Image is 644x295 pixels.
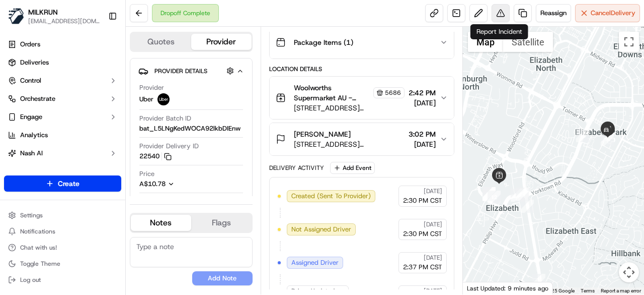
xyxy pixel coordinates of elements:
[191,34,252,50] button: Provider
[20,131,48,140] span: Analytics
[139,83,164,92] span: Provider
[619,32,639,52] button: Toggle fullscreen view
[294,103,405,113] span: [STREET_ADDRESS][PERSON_NAME][PERSON_NAME]
[131,34,191,50] button: Quotes
[139,114,191,123] span: Provider Batch ID
[463,282,553,294] div: Last Updated: 9 minutes ago
[294,129,351,139] span: [PERSON_NAME]
[4,273,121,287] button: Log out
[20,94,55,103] span: Orchestrate
[269,65,454,73] div: Location Details
[139,142,199,151] span: Provider Delivery ID
[291,287,335,295] span: Driver Updated
[270,77,454,119] button: Woolworths Supermarket AU - [PERSON_NAME] Store Manager5686[STREET_ADDRESS][PERSON_NAME][PERSON_N...
[4,163,121,180] a: Product Catalog
[269,164,324,172] div: Delivery Activity
[482,188,496,201] div: 10
[403,196,442,205] span: 2:30 PM CST
[20,211,43,219] span: Settings
[482,187,496,200] div: 7
[591,9,635,18] span: Cancel Delivery
[28,7,58,17] button: MILKRUN
[575,4,640,22] button: CancelDelivery
[20,167,68,176] span: Product Catalog
[20,244,57,252] span: Chat with us!
[465,281,499,294] a: Open this area in Google Maps (opens a new window)
[8,8,24,24] img: MILKRUN
[270,123,454,155] button: [PERSON_NAME][STREET_ADDRESS][PERSON_NAME]3:02 PM[DATE]
[139,124,240,133] span: bat_L5LNgKedWOCA92lkbDIEnw
[139,152,172,161] button: 22540
[139,169,154,179] span: Price
[294,83,371,103] span: Woolworths Supermarket AU - [PERSON_NAME] Store Manager
[20,227,55,235] span: Notifications
[385,89,401,97] span: 5686
[4,241,121,255] button: Chat with us!
[138,63,244,79] button: Provider Details
[270,26,454,58] button: Package Items (1)
[139,180,166,188] span: A$10.78
[468,32,503,52] button: Show street map
[403,263,442,272] span: 2:37 PM CST
[330,162,375,174] button: Add Event
[4,4,104,28] button: MILKRUNMILKRUN[EMAIL_ADDRESS][DOMAIN_NAME]
[503,32,553,52] button: Show satellite imagery
[291,192,371,201] span: Created (Sent To Provider)
[291,225,351,234] span: Not Assigned Driver
[424,220,442,228] span: [DATE]
[576,129,589,142] div: 15
[191,215,252,231] button: Flags
[294,37,353,47] span: Package Items ( 1 )
[291,258,339,267] span: Assigned Driver
[601,133,614,146] div: 16
[488,191,501,204] div: 12
[409,129,436,139] span: 3:02 PM
[20,76,41,85] span: Control
[131,215,191,231] button: Notes
[58,179,79,189] span: Create
[409,88,436,98] span: 2:42 PM
[4,257,121,271] button: Toggle Theme
[20,58,49,67] span: Deliveries
[619,262,639,282] button: Map camera controls
[601,288,641,293] a: Report a map error
[482,188,496,201] div: 11
[470,24,528,39] div: Report Incident
[4,208,121,222] button: Settings
[424,254,442,262] span: [DATE]
[511,189,524,202] div: 13
[536,4,571,22] button: Reassign
[4,175,121,192] button: Create
[424,287,442,295] span: [DATE]
[20,260,60,268] span: Toggle Theme
[20,112,42,122] span: Engage
[4,224,121,239] button: Notifications
[20,40,40,49] span: Orders
[139,95,153,104] span: Uber
[4,73,121,89] button: Control
[4,109,121,125] button: Engage
[20,149,43,158] span: Nash AI
[139,180,228,189] button: A$10.78
[4,127,121,143] a: Analytics
[424,187,442,195] span: [DATE]
[4,36,121,52] a: Orders
[28,17,100,25] button: [EMAIL_ADDRESS][DOMAIN_NAME]
[294,139,405,149] span: [STREET_ADDRESS][PERSON_NAME]
[532,274,545,287] div: 1
[581,288,595,293] a: Terms (opens in new tab)
[521,200,534,213] div: 2
[4,54,121,71] a: Deliveries
[154,67,207,75] span: Provider Details
[4,145,121,161] button: Nash AI
[409,98,436,108] span: [DATE]
[465,281,499,294] img: Google
[20,276,41,284] span: Log out
[540,9,567,18] span: Reassign
[403,229,442,239] span: 2:30 PM CST
[409,139,436,149] span: [DATE]
[157,93,170,105] img: uber-new-logo.jpeg
[516,188,529,201] div: 14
